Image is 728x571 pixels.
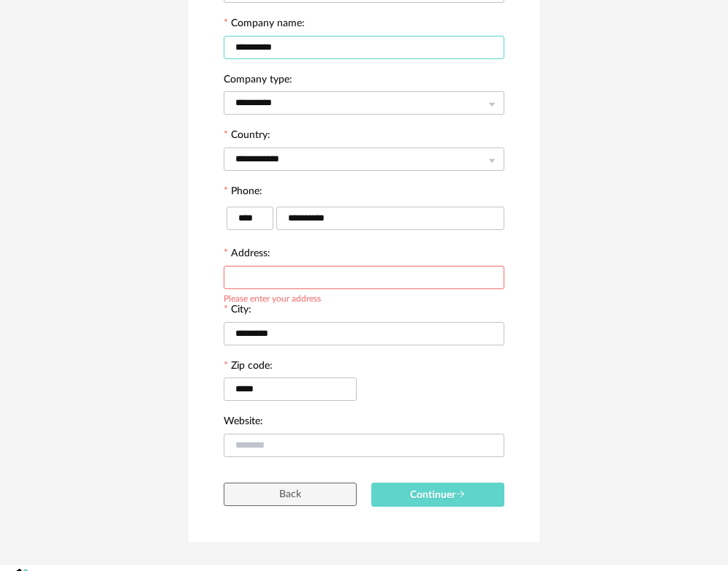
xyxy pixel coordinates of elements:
label: City: [224,304,251,318]
label: Company type: [224,74,292,88]
label: Company name: [224,18,305,31]
div: Please enter your address [224,291,321,303]
label: Address: [224,248,270,261]
button: Back [224,483,357,506]
label: Website: [224,416,263,429]
span: Continuer [410,490,466,500]
label: Phone: [224,186,262,199]
label: Zip code: [224,361,273,374]
label: Country: [224,130,270,143]
button: Continuer [371,483,504,507]
span: Back [279,489,301,499]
